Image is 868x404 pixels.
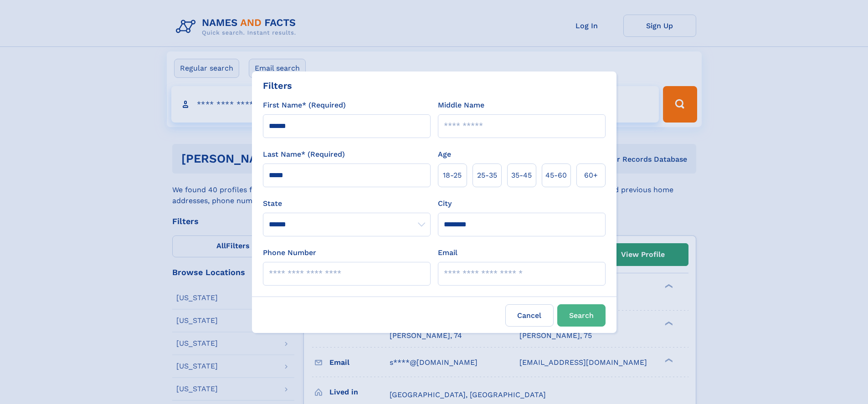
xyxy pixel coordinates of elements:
[263,247,316,258] label: Phone Number
[438,149,451,160] label: Age
[477,170,497,181] span: 25‑35
[545,170,567,181] span: 45‑60
[511,170,532,181] span: 35‑45
[584,170,598,181] span: 60+
[443,170,462,181] span: 18‑25
[557,304,606,327] button: Search
[263,79,292,92] div: Filters
[263,100,346,111] label: First Name* (Required)
[505,304,554,327] label: Cancel
[438,247,457,258] label: Email
[438,100,484,111] label: Middle Name
[263,149,345,160] label: Last Name* (Required)
[263,198,431,209] label: State
[438,198,452,209] label: City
